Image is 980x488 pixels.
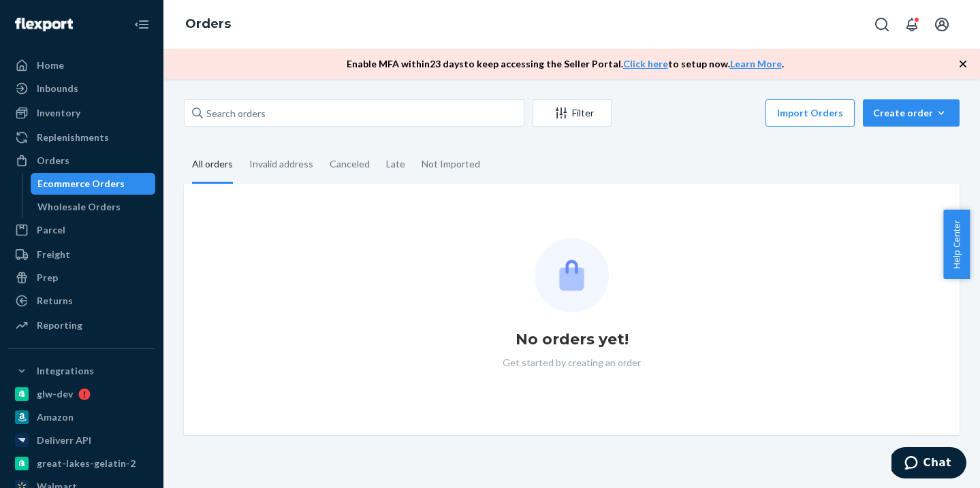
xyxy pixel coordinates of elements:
[535,238,609,312] img: Empty list
[31,196,156,218] a: Wholesale Orders
[765,99,855,127] button: Import Orders
[37,154,69,167] div: Orders
[8,219,155,241] a: Parcel
[386,146,405,182] div: Late
[868,11,896,38] button: Open Search Box
[873,106,949,120] div: Create order
[8,78,155,99] a: Inbounds
[8,429,155,451] a: Deliverr API
[503,356,641,370] p: Get started by creating an order
[8,360,155,382] button: Integrations
[37,387,73,401] div: glw-dev
[943,210,970,279] button: Help Center
[37,177,125,191] div: Ecommerce Orders
[37,364,94,378] div: Integrations
[8,150,155,172] a: Orders
[37,434,91,447] div: Deliverr API
[623,58,668,69] a: Click here
[37,319,82,332] div: Reporting
[37,59,64,72] div: Home
[37,248,70,261] div: Freight
[533,99,612,127] button: Filter
[37,106,80,120] div: Inventory
[8,453,155,474] a: great-lakes-gelatin-2
[37,457,136,470] div: great-lakes-gelatin-2
[37,410,74,424] div: Amazon
[422,146,480,182] div: Not Imported
[8,383,155,405] a: glw-dev
[37,271,58,284] div: Prep
[8,54,155,76] a: Home
[37,200,121,214] div: Wholesale Orders
[730,58,782,69] a: Learn More
[928,11,955,38] button: Open account menu
[184,99,524,127] input: Search orders
[174,5,242,44] ol: breadcrumbs
[37,223,65,237] div: Parcel
[8,406,155,428] a: Amazon
[128,11,155,38] button: Close Navigation
[8,127,155,148] a: Replenishments
[898,11,926,38] button: Open notifications
[863,99,960,127] button: Create order
[8,244,155,265] a: Freight
[8,314,155,336] a: Reporting
[37,294,73,308] div: Returns
[31,173,156,195] a: Ecommerce Orders
[891,447,966,481] iframe: Opens a widget where you can chat to one of our agents
[516,329,629,351] h1: No orders yet!
[15,18,73,31] img: Flexport logo
[533,106,611,120] div: Filter
[347,57,784,71] p: Enable MFA within 23 days to keep accessing the Seller Portal. to setup now. .
[185,16,231,31] a: Orders
[37,82,78,95] div: Inbounds
[192,146,233,184] div: All orders
[8,290,155,312] a: Returns
[249,146,313,182] div: Invalid address
[37,131,109,144] div: Replenishments
[8,102,155,124] a: Inventory
[330,146,370,182] div: Canceled
[8,267,155,289] a: Prep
